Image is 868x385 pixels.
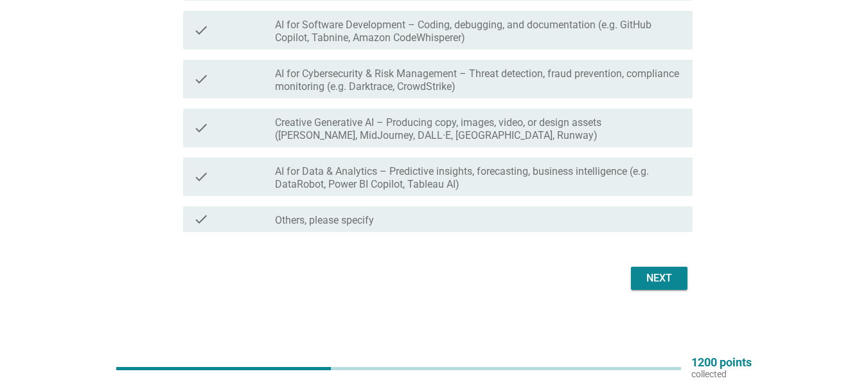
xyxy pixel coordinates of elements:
i: check [193,16,209,44]
button: Next [631,267,687,290]
i: check [193,65,209,93]
label: Others, please specify [275,214,374,227]
label: AI for Cybersecurity & Risk Management – Threat detection, fraud prevention, compliance monitorin... [275,67,682,93]
div: Next [641,271,677,286]
label: AI for Data & Analytics – Predictive insights, forecasting, business intelligence (e.g. DataRobot... [275,165,682,191]
p: collected [691,368,752,380]
label: Creative Generative AI – Producing copy, images, video, or design assets ([PERSON_NAME], MidJourn... [275,116,682,142]
i: check [193,114,209,142]
i: check [193,163,209,191]
p: 1200 points [691,357,752,368]
i: check [193,211,209,227]
label: AI for Software Development – Coding, debugging, and documentation (e.g. GitHub Copilot, Tabnine,... [275,19,682,44]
